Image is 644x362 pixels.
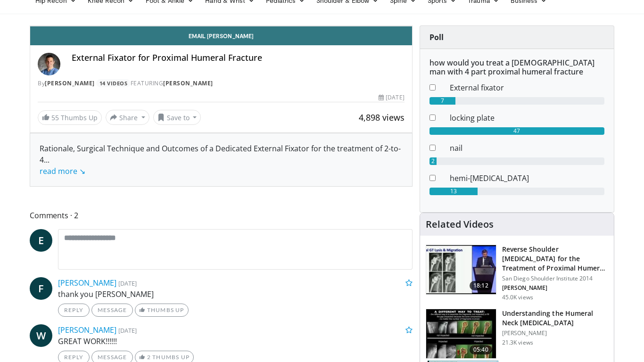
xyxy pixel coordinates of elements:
dd: hemi-[MEDICAL_DATA] [443,173,611,184]
a: read more ↘ [40,166,85,176]
p: thank you [PERSON_NAME] [58,288,413,300]
div: 13 [429,188,478,195]
small: [DATE] [118,326,137,335]
div: By FEATURING [38,79,405,88]
video-js: Video Player [30,26,412,26]
a: F [30,277,52,300]
div: 2 [429,157,437,165]
h4: Related Videos [426,219,494,230]
p: GREAT WORK!!!!!! [58,336,413,347]
p: 21.3K views [502,339,533,346]
h3: Understanding the Humeral Neck [MEDICAL_DATA] [502,309,608,328]
a: Email [PERSON_NAME] [30,26,412,45]
a: E [30,229,52,252]
h4: External Fixator for Proximal Humeral Fracture [72,53,405,63]
a: W [30,324,52,347]
dd: nail [443,142,611,154]
span: 55 [51,113,59,122]
img: 458b1cc2-2c1d-4c47-a93d-754fd06d380f.150x105_q85_crop-smart_upscale.jpg [426,309,496,358]
p: [PERSON_NAME] [502,284,608,292]
a: [PERSON_NAME] [58,278,116,288]
h3: Reverse Shoulder [MEDICAL_DATA] for the Treatment of Proximal Humeral … [502,245,608,273]
button: Share [106,110,149,125]
button: Save to [153,110,201,125]
a: 05:40 Understanding the Humeral Neck [MEDICAL_DATA] [PERSON_NAME] 21.3K views [426,309,608,359]
div: 47 [429,127,604,135]
small: [DATE] [118,279,137,288]
div: [DATE] [379,93,404,102]
a: Message [91,304,133,317]
dd: External fixator [443,82,611,93]
strong: Poll [429,32,444,42]
img: Avatar [38,53,60,75]
span: Comments 2 [30,209,413,222]
a: [PERSON_NAME] [163,79,213,87]
a: [PERSON_NAME] [45,79,95,87]
h6: how would you treat a [DEMOGRAPHIC_DATA] man with 4 part proximal humeral fracture [429,58,604,76]
a: 14 Videos [96,79,131,87]
span: 4,898 views [359,112,405,123]
a: Reply [58,304,90,317]
span: 05:40 [470,345,492,354]
p: San Diego Shoulder Institute 2014 [502,275,608,282]
p: [PERSON_NAME] [502,329,608,337]
a: 55 Thumbs Up [38,110,102,125]
a: 18:12 Reverse Shoulder [MEDICAL_DATA] for the Treatment of Proximal Humeral … San Diego Shoulder ... [426,245,608,301]
div: 7 [429,97,455,105]
img: Q2xRg7exoPLTwO8X4xMDoxOjA4MTsiGN.150x105_q85_crop-smart_upscale.jpg [426,245,496,294]
p: 45.0K views [502,294,533,301]
span: 2 [147,354,151,361]
span: 18:12 [470,281,492,290]
a: [PERSON_NAME] [58,325,116,335]
dd: locking plate [443,112,611,123]
div: Rationale, Surgical Technique and Outcomes of a Dedicated External Fixator for the treatment of 2... [40,143,403,177]
a: Thumbs Up [135,304,188,317]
